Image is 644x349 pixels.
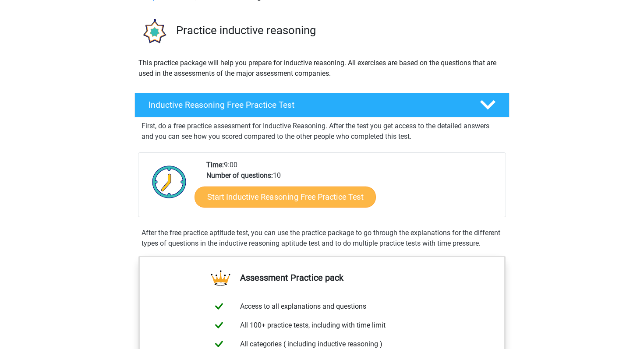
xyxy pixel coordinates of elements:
div: After the free practice aptitude test, you can use the practice package to go through the explana... [138,228,506,249]
img: inductive reasoning [135,13,172,50]
b: Number of questions: [206,171,273,180]
h3: Practice inductive reasoning [176,24,502,37]
div: 9:00 10 [200,160,505,217]
h4: Inductive Reasoning Free Practice Test [149,100,466,110]
img: Clock [147,160,191,204]
p: This practice package will help you prepare for inductive reasoning. All exercises are based on t... [138,58,506,79]
a: Inductive Reasoning Free Practice Test [131,93,513,117]
a: Start Inductive Reasoning Free Practice Test [195,186,376,207]
b: Time: [206,161,224,169]
p: First, do a free practice assessment for Inductive Reasoning. After the test you get access to th... [142,121,502,142]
